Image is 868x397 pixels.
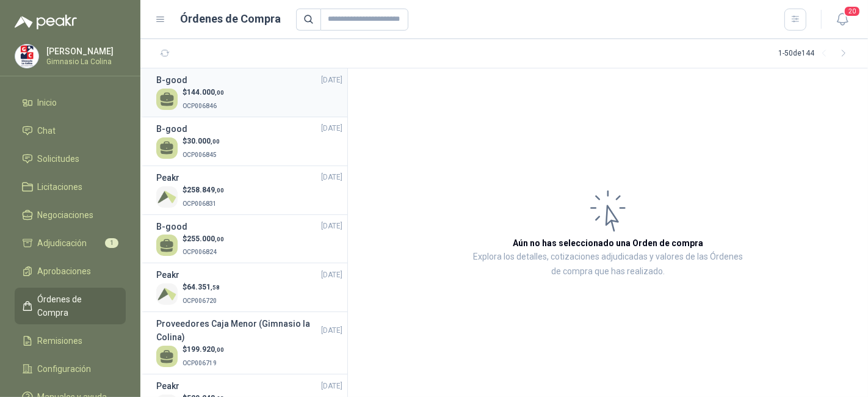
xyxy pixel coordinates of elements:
[321,269,342,281] span: [DATE]
[215,346,224,353] span: ,00
[15,45,38,68] img: Company Logo
[183,184,224,196] p: $
[15,91,126,114] a: Inicio
[187,186,224,194] span: 258.849
[321,220,342,232] span: [DATE]
[156,220,187,233] h3: B-good
[844,5,861,17] span: 20
[46,58,123,65] p: Gimnasio La Colina
[183,297,217,304] span: OCP006720
[15,288,126,324] a: Órdenes de Compra
[187,88,224,97] span: 144.000
[15,260,126,283] a: Aprobaciones
[187,345,224,354] span: 199.920
[183,233,224,245] p: $
[156,73,342,112] a: B-good[DATE] $144.000,00OCP006846
[156,379,179,393] h3: Peakr
[183,136,220,147] p: $
[15,329,126,352] a: Remisiones
[156,317,321,344] h3: Proveedores Caja Menor (Gimnasio la Colina)
[183,151,217,158] span: OCP006845
[105,238,118,248] span: 1
[321,75,342,86] span: [DATE]
[38,236,87,250] span: Adjudicación
[156,283,178,305] img: Company Logo
[38,334,83,348] span: Remisiones
[15,357,126,381] a: Configuración
[156,122,187,136] h3: B-good
[46,47,123,56] p: [PERSON_NAME]
[38,264,92,278] span: Aprobaciones
[15,15,77,29] img: Logo peakr
[831,9,853,31] button: 20
[156,317,342,369] a: Proveedores Caja Menor (Gimnasio la Colina)[DATE] $199.920,00OCP006719
[187,137,220,145] span: 30.000
[181,10,281,27] h1: Órdenes de Compra
[321,123,342,134] span: [DATE]
[38,152,80,166] span: Solicitudes
[38,180,83,194] span: Licitaciones
[778,44,853,64] div: 1 - 50 de 144
[321,381,342,392] span: [DATE]
[156,171,342,209] a: Peakr[DATE] Company Logo$258.849,00OCP006831
[15,203,126,227] a: Negociaciones
[38,362,92,376] span: Configuración
[321,325,342,337] span: [DATE]
[211,138,220,145] span: ,00
[470,250,746,279] p: Explora los detalles, cotizaciones adjudicadas y valores de las Órdenes de compra que has realizado.
[183,200,217,207] span: OCP006831
[38,293,114,319] span: Órdenes de Compra
[183,282,220,293] p: $
[211,284,220,291] span: ,58
[513,236,703,250] h3: Aún no has seleccionado una Orden de compra
[156,268,342,307] a: Peakr[DATE] Company Logo$64.351,58OCP006720
[183,87,224,98] p: $
[187,235,224,243] span: 255.000
[156,268,179,282] h3: Peakr
[156,220,342,258] a: B-good[DATE] $255.000,00OCP006824
[15,147,126,170] a: Solicitudes
[215,236,224,242] span: ,00
[187,283,220,291] span: 64.351
[15,175,126,198] a: Licitaciones
[156,122,342,161] a: B-good[DATE] $30.000,00OCP006845
[321,172,342,183] span: [DATE]
[38,208,94,222] span: Negociaciones
[183,360,217,366] span: OCP006719
[215,89,224,96] span: ,00
[38,96,57,109] span: Inicio
[38,124,56,137] span: Chat
[156,73,187,87] h3: B-good
[15,119,126,142] a: Chat
[183,344,224,355] p: $
[15,231,126,255] a: Adjudicación1
[156,186,178,208] img: Company Logo
[215,187,224,194] span: ,00
[183,103,217,109] span: OCP006846
[156,171,179,184] h3: Peakr
[183,249,217,255] span: OCP006824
